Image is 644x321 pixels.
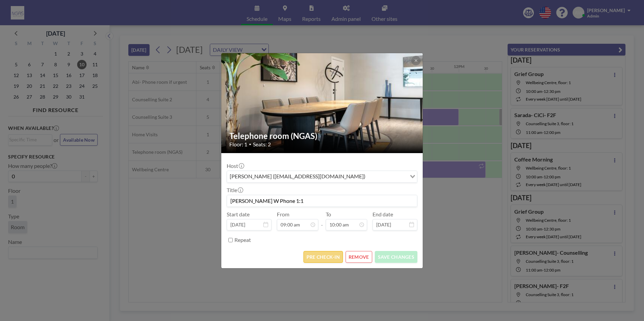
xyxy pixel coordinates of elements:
[346,251,372,263] button: REMOVE
[227,211,250,218] label: Start date
[303,251,343,263] button: PRE CHECK-IN
[373,211,393,218] label: End date
[227,163,244,169] label: Host
[227,195,417,207] input: (No title)
[321,213,323,228] span: -
[326,211,331,218] label: To
[227,171,417,182] div: Search for option
[227,187,243,193] label: Title
[234,237,251,243] label: Repeat
[229,141,247,148] span: Floor: 1
[229,131,415,141] h2: Telephone room (NGAS)
[249,142,251,147] span: •
[375,251,417,263] button: SAVE CHANGES
[277,211,289,218] label: From
[228,172,367,181] span: [PERSON_NAME] ([EMAIL_ADDRESS][DOMAIN_NAME])
[253,141,271,148] span: Seats: 2
[221,36,423,170] img: 537.jpg
[367,172,406,181] input: Search for option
